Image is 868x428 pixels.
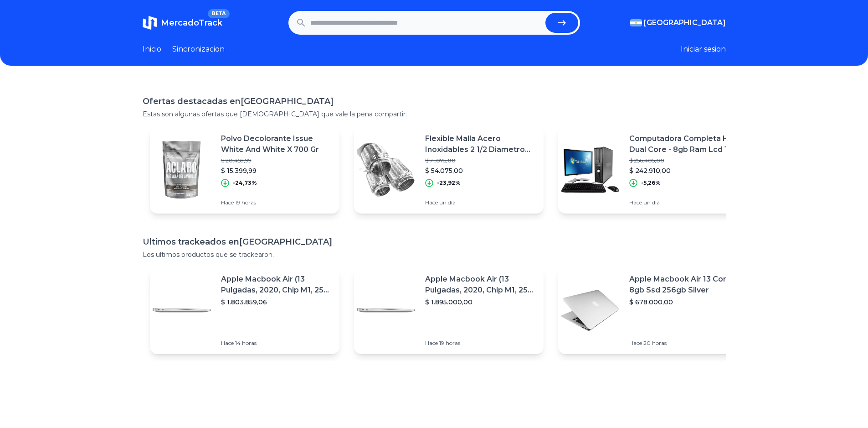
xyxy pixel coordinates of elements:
[629,166,740,175] p: $ 242.910,00
[629,274,740,296] p: Apple Macbook Air 13 Core I5 8gb Ssd 256gb Silver
[425,298,536,307] p: $ 1.895.000,00
[221,339,332,347] p: Hace 14 horas
[558,126,748,214] a: Featured imageComputadora Completa Hp Dual Core - 8gb Ram Lcd 17$ 256.405,00$ 242.910,00-5,26%Hac...
[208,9,229,18] span: BETA
[143,44,161,55] a: Inicio
[641,179,661,187] p: -5,26%
[354,138,418,202] img: Featured image
[629,133,740,155] p: Computadora Completa Hp Dual Core - 8gb Ram Lcd 17
[143,16,222,30] a: MercadoTrackBETA
[143,235,726,248] h1: Ultimos trackeados en [GEOGRAPHIC_DATA]
[143,16,157,30] img: MercadoTrack
[629,339,740,347] p: Hace 20 horas
[354,126,544,214] a: Featured imageFlexible Malla Acero Inoxidables 2 1/2 Diametro Interior$ 71.075,00$ 54.075,00-23,9...
[644,17,726,28] span: [GEOGRAPHIC_DATA]
[161,18,222,28] span: MercadoTrack
[425,157,536,164] p: $ 71.075,00
[221,199,332,206] p: Hace 19 horas
[425,199,536,206] p: Hace un día
[143,95,726,108] h1: Ofertas destacadas en [GEOGRAPHIC_DATA]
[425,166,536,175] p: $ 54.075,00
[425,133,536,155] p: Flexible Malla Acero Inoxidables 2 1/2 Diametro Interior
[150,126,339,214] a: Featured imagePolvo Decolorante Issue White And White X 700 Gr$ 20.459,99$ 15.399,99-24,73%Hace 1...
[558,266,748,354] a: Featured imageApple Macbook Air 13 Core I5 8gb Ssd 256gb Silver$ 678.000,00Hace 20 horas
[150,266,339,354] a: Featured imageApple Macbook Air (13 Pulgadas, 2020, Chip M1, 256 Gb De Ssd, 8 Gb De Ram) - Plata$...
[630,19,642,26] img: Argentina
[221,133,332,155] p: Polvo Decolorante Issue White And White X 700 Gr
[630,17,726,28] button: [GEOGRAPHIC_DATA]
[437,179,461,187] p: -23,92%
[354,278,418,342] img: Featured image
[629,199,740,206] p: Hace un día
[629,157,740,164] p: $ 256.405,00
[172,44,225,55] a: Sincronizacion
[354,266,544,354] a: Featured imageApple Macbook Air (13 Pulgadas, 2020, Chip M1, 256 Gb De Ssd, 8 Gb De Ram) - Plata$...
[143,110,726,119] p: Estas son algunas ofertas que [DEMOGRAPHIC_DATA] que vale la pena compartir.
[681,44,726,55] button: Iniciar sesion
[629,298,740,307] p: $ 678.000,00
[425,274,536,296] p: Apple Macbook Air (13 Pulgadas, 2020, Chip M1, 256 Gb De Ssd, 8 Gb De Ram) - Plata
[221,274,332,296] p: Apple Macbook Air (13 Pulgadas, 2020, Chip M1, 256 Gb De Ssd, 8 Gb De Ram) - Plata
[221,298,332,307] p: $ 1.803.859,06
[558,138,622,202] img: Featured image
[150,278,214,342] img: Featured image
[143,250,726,259] p: Los ultimos productos que se trackearon.
[150,138,214,202] img: Featured image
[558,278,622,342] img: Featured image
[233,179,257,187] p: -24,73%
[425,339,536,347] p: Hace 19 horas
[221,157,332,164] p: $ 20.459,99
[221,166,332,175] p: $ 15.399,99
